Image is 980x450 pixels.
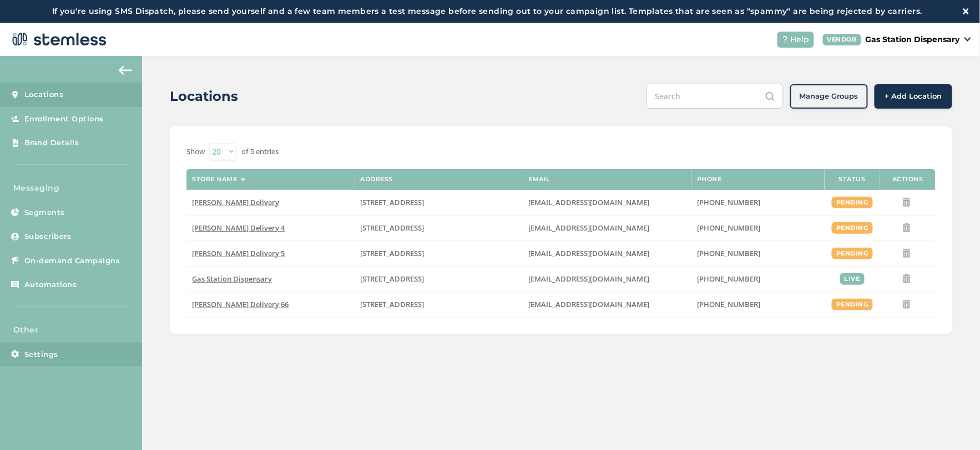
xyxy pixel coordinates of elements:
span: [PHONE_NUMBER] [697,197,761,207]
label: (818) 561-0790 [697,274,819,284]
span: Help [791,34,810,45]
label: arman91488@gmail.com [529,198,686,207]
label: arman91488@gmail.com [529,223,686,233]
label: 17523 Ventura Boulevard [361,198,518,207]
button: + Add Location [875,84,952,109]
label: (818) 561-0790 [697,249,819,258]
span: Automations [24,279,77,290]
span: Enrollment Options [24,114,104,125]
th: Actions [880,169,936,190]
button: Manage Groups [790,84,868,109]
label: Phone [697,176,722,183]
div: pending [832,248,873,259]
div: VENDOR [823,34,861,45]
label: Hazel Delivery 5 [192,249,349,258]
img: icon-arrow-back-accent-c549486e.svg [119,66,132,75]
span: [EMAIL_ADDRESS][DOMAIN_NAME] [529,248,650,258]
label: (818) 561-0790 [697,198,819,207]
span: [PERSON_NAME] Delivery 5 [192,248,285,258]
span: Segments [24,207,65,218]
label: arman91488@gmail.com [529,274,686,284]
span: [PHONE_NUMBER] [697,274,761,284]
span: [PHONE_NUMBER] [697,223,761,233]
label: If you're using SMS Dispatch, please send yourself and a few team members a test message before s... [11,6,963,17]
img: icon-help-white-03924b79.svg [782,36,789,43]
span: [EMAIL_ADDRESS][DOMAIN_NAME] [529,197,650,207]
label: of 5 entries [241,146,279,157]
span: Gas Station Dispensary [192,274,272,284]
label: (818) 561-0790 [697,223,819,233]
label: Email [529,176,551,183]
img: icon-close-white-1ed751a3.svg [963,8,969,14]
p: Gas Station Dispensary [866,34,960,45]
span: Settings [24,349,58,360]
span: + Add Location [885,91,942,102]
label: Status [839,176,866,183]
span: [EMAIL_ADDRESS][DOMAIN_NAME] [529,299,650,309]
label: Hazel Delivery 4 [192,223,349,233]
img: icon_down-arrow-small-66adaf34.svg [964,37,971,42]
iframe: Chat Widget [925,397,980,450]
label: Store name [192,176,237,183]
span: [STREET_ADDRESS] [361,248,425,258]
div: pending [832,197,873,208]
span: [PHONE_NUMBER] [697,299,761,309]
label: Hazel Delivery [192,198,349,207]
div: pending [832,299,873,310]
span: [STREET_ADDRESS] [361,274,425,284]
img: icon-sort-1e1d7615.svg [240,178,246,181]
label: 17523 Ventura Boulevard [361,223,518,233]
label: 17523 Ventura Boulevard [361,274,518,284]
span: [EMAIL_ADDRESS][DOMAIN_NAME] [529,274,650,284]
label: 17523 Ventura Boulevard [361,300,518,309]
label: Gas Station Dispensary [192,274,349,284]
span: Manage Groups [800,91,858,102]
input: Search [646,84,784,109]
span: [PERSON_NAME] Delivery 4 [192,223,285,233]
label: arman91488@gmail.com [529,300,686,309]
span: [PHONE_NUMBER] [697,248,761,258]
label: arman91488@gmail.com [529,249,686,258]
span: [PERSON_NAME] Delivery [192,197,279,207]
span: [STREET_ADDRESS] [361,223,425,233]
label: 17523 Ventura Boulevard [361,249,518,258]
div: pending [832,222,873,234]
label: Address [361,176,393,183]
h2: Locations [170,86,238,106]
span: [EMAIL_ADDRESS][DOMAIN_NAME] [529,223,650,233]
label: Show [186,146,205,157]
span: Locations [24,89,64,100]
span: [PERSON_NAME] Delivery 66 [192,299,289,309]
div: live [840,273,865,285]
label: Hazel Delivery 66 [192,300,349,309]
span: On-demand Campaigns [24,255,120,267]
span: [STREET_ADDRESS] [361,299,425,309]
span: Brand Details [24,137,79,149]
span: [STREET_ADDRESS] [361,197,425,207]
span: Subscribers [24,231,72,242]
label: (818) 561-0790 [697,300,819,309]
img: logo-dark-0685b13c.svg [9,28,107,50]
